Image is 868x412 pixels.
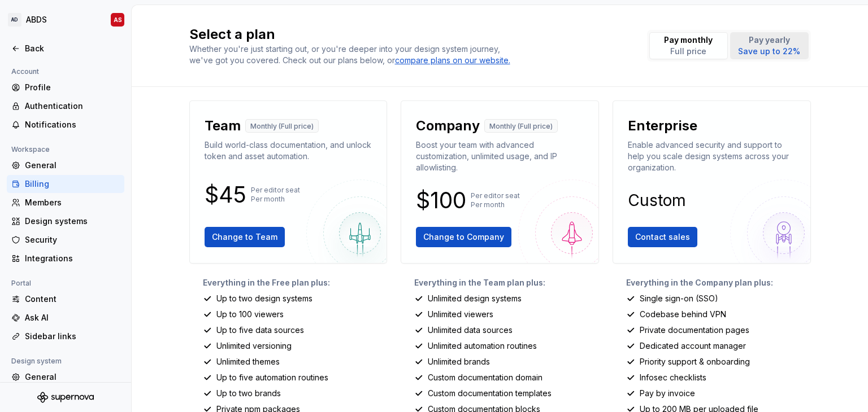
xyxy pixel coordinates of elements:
[428,293,522,304] p: Unlimited design systems
[205,117,241,135] p: Team
[251,186,300,204] p: Per editor seat Per month
[8,13,21,27] div: AD
[416,117,480,135] p: Company
[189,25,633,43] h2: Select a plan
[640,325,749,336] p: Private documentation pages
[25,331,120,342] div: Sidebar links
[7,156,124,174] a: General
[250,122,314,131] p: Monthly (Full price)
[395,55,510,66] a: compare plans on our website.
[416,227,511,247] button: Change to Company
[7,97,124,115] a: Authentication
[25,371,120,383] div: General
[25,82,120,93] div: Profile
[25,43,120,54] div: Back
[635,231,690,243] span: Contact sales
[416,194,466,207] p: $100
[7,327,124,345] a: Sidebar links
[7,290,124,308] a: Content
[640,309,726,320] p: Codebase behind VPN
[738,46,800,57] p: Save up to 22%
[7,354,66,368] div: Design system
[7,40,124,58] a: Back
[25,234,120,246] div: Security
[640,293,718,304] p: Single sign-on (SSO)
[25,216,120,227] div: Design systems
[7,143,54,156] div: Workspace
[414,277,599,288] p: Everything in the Team plan plus:
[216,372,328,383] p: Up to five automation routines
[640,388,695,399] p: Pay by invoice
[25,119,120,130] div: Notifications
[640,340,746,352] p: Dedicated account manager
[25,312,120,323] div: Ask AI
[416,139,584,173] p: Boost your team with advanced customization, unlimited usage, and IP allowlisting.
[628,139,796,173] p: Enable advanced security and support to help you scale design systems across your organization.
[205,188,246,201] p: $45
[2,7,129,32] button: ADABDSAS
[628,227,697,247] button: Contact sales
[738,34,800,46] p: Pay yearly
[7,277,36,290] div: Portal
[428,325,513,336] p: Unlimited data sources
[423,231,504,243] span: Change to Company
[216,309,284,320] p: Up to 100 viewers
[205,227,285,247] button: Change to Team
[7,231,124,249] a: Security
[628,117,697,135] p: Enterprise
[628,194,686,207] p: Custom
[428,356,490,367] p: Unlimited brands
[489,122,553,131] p: Monthly (Full price)
[216,340,292,352] p: Unlimited versioning
[216,388,281,399] p: Up to two brands
[7,78,124,97] a: Profile
[216,325,304,336] p: Up to five data sources
[25,178,120,190] div: Billing
[205,139,372,162] p: Build world-class documentation, and unlock token and asset automation.
[7,194,124,212] a: Members
[428,340,537,352] p: Unlimited automation routines
[25,293,120,305] div: Content
[203,277,388,288] p: Everything in the Free plan plus:
[7,249,124,268] a: Integrations
[7,116,124,134] a: Notifications
[664,46,713,57] p: Full price
[428,309,493,320] p: Unlimited viewers
[640,356,750,367] p: Priority support & onboarding
[26,14,47,25] div: ABDS
[730,32,809,59] button: Pay yearlySave up to 22%
[7,175,124,193] a: Billing
[25,160,120,171] div: General
[25,253,120,264] div: Integrations
[189,43,517,66] div: Whether you're just starting out, or you're deeper into your design system journey, we've got you...
[626,277,811,288] p: Everything in the Company plan plus:
[664,34,713,46] p: Pay monthly
[649,32,728,59] button: Pay monthlyFull price
[7,212,124,230] a: Design systems
[7,368,124,386] a: General
[216,356,280,367] p: Unlimited themes
[212,231,277,243] span: Change to Team
[114,15,122,24] div: AS
[25,100,120,112] div: Authentication
[7,309,124,327] a: Ask AI
[428,372,542,383] p: Custom documentation domain
[7,65,44,78] div: Account
[471,191,520,209] p: Per editor seat Per month
[37,392,94,403] svg: Supernova Logo
[25,197,120,208] div: Members
[216,293,313,304] p: Up to two design systems
[428,388,552,399] p: Custom documentation templates
[640,372,706,383] p: Infosec checklists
